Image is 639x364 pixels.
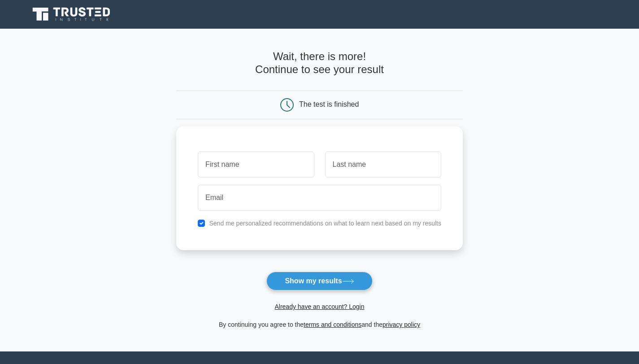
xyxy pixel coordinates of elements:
a: Already have an account? Login [274,303,364,310]
button: Show my results [266,272,372,290]
div: By continuing you agree to the and the [171,319,468,330]
a: terms and conditions [304,321,361,328]
div: The test is finished [299,100,359,108]
input: Email [198,185,441,211]
input: Last name [325,152,441,178]
h4: Wait, there is more! Continue to see your result [176,50,463,76]
input: First name [198,152,314,178]
label: Send me personalized recommendations on what to learn next based on my results [209,220,441,227]
a: privacy policy [383,321,420,328]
